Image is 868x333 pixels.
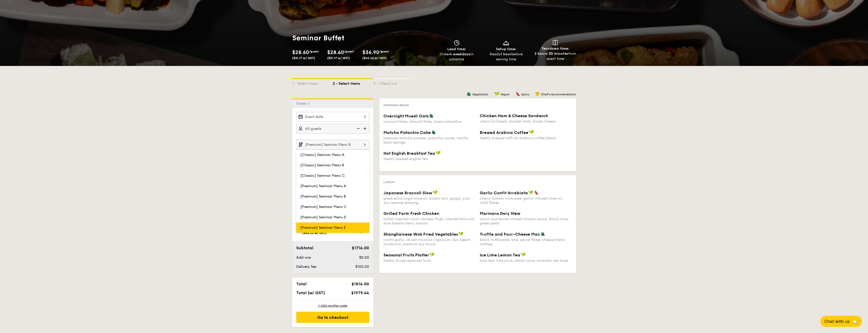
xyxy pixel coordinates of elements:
[292,79,333,86] div: 1 - Select menu
[296,101,311,106] span: Order 1
[553,40,558,45] img: icon-teardown.65201eee.svg
[434,52,479,62] div: Order in advance
[292,33,394,43] h1: Seminar Buffet
[383,217,476,225] div: Indian inspired cajun chicken thigh, charred broccoli, slow baked cherry tomato
[300,194,346,199] span: [Premium] Seminar Menu B
[496,47,516,51] span: Setup time:
[467,92,471,96] img: icon-vegetarian.fe4039eb.svg
[383,180,395,184] span: Lunch
[373,79,414,86] div: 3 - Check out
[383,253,429,257] span: Seasonal Fruits Platter
[296,290,325,295] span: Total (w/ GST)
[383,157,476,161] div: freshly brewed english tea
[296,304,369,308] div: + Add another order
[436,151,441,155] img: icon-vegan.f8ff3823.svg
[383,136,476,145] div: premium matcha powder, pistachio puree, vanilla bean sponge
[296,255,311,260] span: Add-ons
[383,238,476,246] div: confit garlic, diced tricolour capsicum, duo beech mushroom, premium soy sauce
[502,40,510,46] img: icon-dish.430c3a2e.svg
[296,112,369,122] input: Event date
[534,51,568,56] strong: 2 hours 30 minutes
[296,124,369,134] input: Number of guests
[429,113,434,118] img: icon-vegetarian.fe4039eb.svg
[480,113,548,118] span: Chicken Ham & Cheese Sandwich
[361,140,369,149] img: icon-chevron-right.3c0dfbd6.svg
[383,190,432,195] span: Japanese Broccoli Slaw
[383,151,435,156] span: Hot English Breakfast Tea
[516,92,520,96] img: icon-spicy.37a8142b.svg
[824,319,850,324] span: Chat with us
[433,190,438,195] img: icon-vegan.f8ff3823.svg
[362,56,387,60] span: ($40.22 w/ GST)
[309,50,319,53] span: /guest
[480,136,572,140] div: freshly brewed with an arabica coffee blend
[383,211,439,216] span: Grilled Farm Fresh Chicken
[820,316,862,327] button: Chat with us🦙
[480,211,520,216] span: Marinara Dory Stew
[296,282,307,286] span: Total
[480,190,528,195] span: Garlic Confit Arrabiata
[852,319,858,324] span: 🦙
[327,49,344,56] span: $28.60
[352,282,369,286] span: $1816.00
[494,92,499,96] img: icon-vegan.f8ff3823.svg
[359,255,369,260] span: $0.00
[383,114,429,118] span: Overnight Muesli Oats
[541,93,576,96] span: Chef's recommendation
[480,196,572,205] div: cherry tomato concasse, garlic-infused olive oil, chilli flakes
[447,47,466,51] span: Lead time:
[300,153,344,157] span: [Classic] Seminar Menu A
[292,56,315,60] span: ($31.17 w/ GST)
[362,49,379,56] span: $36.90
[430,252,435,257] img: icon-vegan.f8ff3823.svg
[500,93,510,96] span: Vegan
[431,130,436,134] img: icon-vegetarian.fe4039eb.svg
[534,190,539,195] img: icon-spicy.37a8142b.svg
[351,290,369,295] span: $1979.44
[541,232,545,236] img: icon-vegetarian.fe4039eb.svg
[458,232,464,236] img: icon-vegan.f8ff3823.svg
[300,225,346,230] span: [Premium] Seminar Menu E
[383,196,476,205] div: greek extra virgin olive oil, kizami nori, ginger, yuzu soy-sesame dressing
[535,92,540,96] img: icon-chef-hat.a58ddaea.svg
[300,163,344,167] span: [Classic] Seminar Menu B
[327,56,350,60] span: ($31.17 w/ GST)
[344,50,354,53] span: /guest
[480,238,572,246] div: black truffle pate, brie, secret three-cheese blend, nutmeg
[296,312,369,323] div: Go to checkout
[480,119,572,124] div: charcoal bread, chicken ham, sliced cheese
[292,49,309,56] span: $28.60
[453,40,460,46] img: icon-clock.2db775ea.svg
[352,246,369,250] span: $1716.00
[480,253,520,257] span: Ice Lime Lemon Tea
[300,215,346,219] span: [Premium] Seminar Menu D
[333,79,373,86] div: 2 - Select items
[300,184,346,188] span: [Premium] Seminar Menu A
[383,232,458,237] span: Shanghainese Wok Fried Vegetables
[480,130,528,135] span: Brewed Arabica Coffee
[383,130,431,135] span: Matcha Pistachio Cake
[521,252,526,257] img: icon-vegan.f8ff3823.svg
[533,51,578,61] div: from event time
[383,258,476,263] div: freshly sliced seasonal fruits
[480,217,572,225] div: onion and fennel-infused tomato sauce, black olive, green pesto
[483,52,529,62] div: Ready before serving time
[296,265,316,269] span: Delivery fee
[362,124,369,133] img: icon-add.58712e84.svg
[529,130,534,134] img: icon-vegan.f8ff3823.svg
[383,119,476,124] div: coconut flake, almond flake, dried osmanthus
[472,93,488,96] span: Vegetarian
[296,246,313,250] span: Subtotal
[355,265,369,269] span: $100.00
[354,124,362,133] img: icon-reduce.1d2dbef1.svg
[450,52,470,56] strong: 4 weekdays
[501,52,511,56] strong: 1 hour
[542,46,569,51] span: Teardown time:
[300,173,345,178] span: [Classic] Seminar Menu C
[480,258,572,263] div: lime leaf, lime juice, lemon juice, aromatic tea base
[302,231,327,235] span: ($40.22 w/ GST)
[383,103,409,107] span: Morning break
[521,93,529,96] span: Spicy
[379,50,389,53] span: /guest
[528,190,533,195] img: icon-vegan.f8ff3823.svg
